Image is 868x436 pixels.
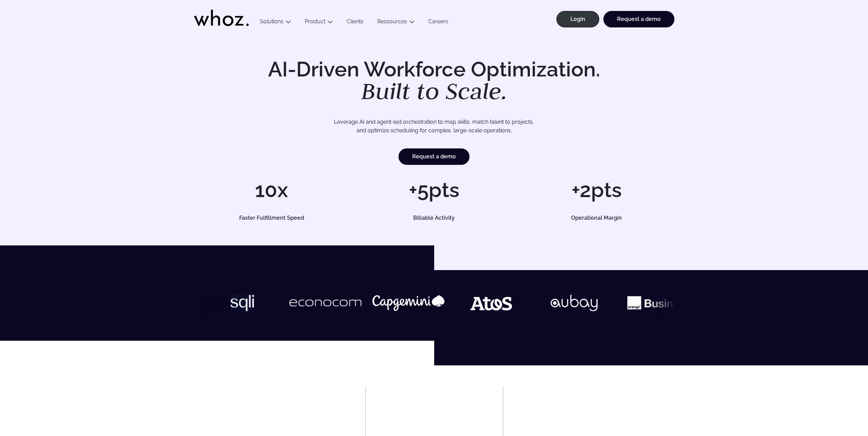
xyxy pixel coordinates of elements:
h1: +2pts [519,180,674,200]
h5: Faster Fulfillment Speed [201,215,342,221]
h1: +5pts [356,180,512,200]
em: Built to Scale. [361,76,507,106]
h5: Billable Activity [364,215,504,221]
a: Login [556,11,599,27]
button: Product [298,18,340,27]
h1: AI-Driven Workforce Optimization. [258,59,610,103]
a: Careers [421,18,455,27]
h1: 10x [194,180,349,200]
a: Ressources [377,18,407,25]
h5: Operational Margin [526,215,667,221]
p: Leverage AI and agent-led orchestration to map skills, match talent to projects, and optimize sch... [218,118,650,135]
a: Product [305,18,325,25]
a: Request a demo [603,11,674,27]
button: Ressources [370,18,421,27]
button: Solutions [253,18,298,27]
a: Clients [340,18,370,27]
a: Request a demo [398,148,470,165]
